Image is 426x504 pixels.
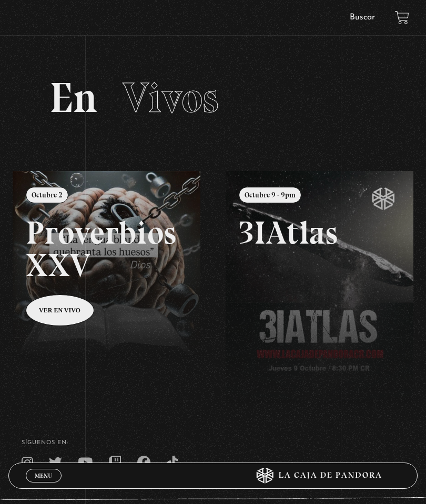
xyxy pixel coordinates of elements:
span: Cerrar [31,481,56,489]
a: View your shopping cart [395,10,409,25]
span: Menu [35,472,52,479]
h2: En [49,77,377,119]
a: Buscar [350,13,375,22]
span: Vivos [123,72,219,123]
h4: SÍguenos en: [22,440,405,446]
